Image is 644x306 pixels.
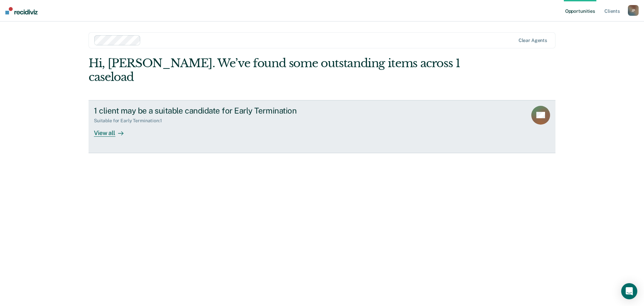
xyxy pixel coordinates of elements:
div: Clear agents [519,38,547,43]
a: 1 client may be a suitable candidate for Early TerminationSuitable for Early Termination:1View all [89,100,555,153]
button: JP [628,5,639,16]
div: 1 client may be a suitable candidate for Early Termination [94,106,329,116]
div: J P [628,5,639,16]
div: Open Intercom Messenger [621,283,637,299]
div: Suitable for Early Termination : 1 [94,118,167,124]
div: Hi, [PERSON_NAME]. We’ve found some outstanding items across 1 caseload [89,56,462,84]
div: View all [94,124,131,137]
img: Recidiviz [5,7,38,14]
